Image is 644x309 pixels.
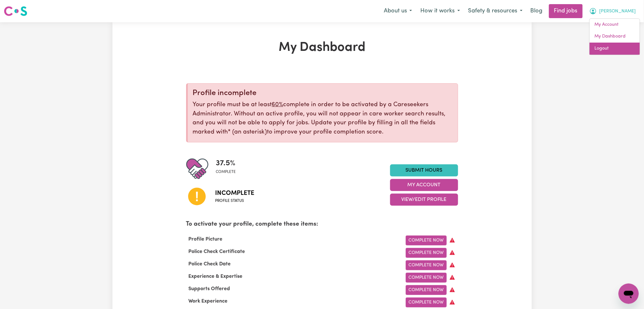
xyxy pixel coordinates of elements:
[390,179,458,191] button: My Account
[406,236,447,245] a: Complete Now
[406,298,447,307] a: Complete Now
[215,198,254,204] span: Profile status
[549,4,583,18] a: Find jobs
[600,8,636,15] span: [PERSON_NAME]
[590,43,640,55] a: Logout
[380,4,416,18] button: About us
[216,158,236,169] span: 37.5 %
[186,299,230,304] span: Work Experience
[228,129,267,135] span: an asterisk
[272,102,283,108] u: 60%
[4,5,27,17] img: Careseekers logo
[590,19,640,31] a: My Account
[216,158,241,180] div: Profile completeness: 37.5%
[216,169,236,175] span: complete
[464,4,527,18] button: Safety & resources
[4,4,27,18] a: Careseekers logo
[390,194,458,206] button: View/Edit Profile
[619,284,639,304] iframe: Button to launch messaging window
[186,274,245,279] span: Experience & Expertise
[585,4,640,18] button: My Account
[390,164,458,176] a: Submit Hours
[589,18,640,55] div: My Account
[186,286,233,292] span: Supports Offered
[186,249,248,254] span: Police Check Certificate
[186,220,458,229] p: To activate your profile, complete these items:
[186,40,458,55] h1: My Dashboard
[590,31,640,43] a: My Dashboard
[215,189,254,198] span: Incomplete
[186,262,234,267] span: Police Check Date
[406,285,447,295] a: Complete Now
[406,260,447,270] a: Complete Now
[406,248,447,258] a: Complete Now
[527,4,546,18] a: Blog
[406,273,447,283] a: Complete Now
[193,100,453,137] p: Your profile must be at least complete in order to be activated by a Careseekers Administrator. W...
[186,237,225,242] span: Profile Picture
[416,4,464,18] button: How it works
[193,89,453,98] div: Profile incomplete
